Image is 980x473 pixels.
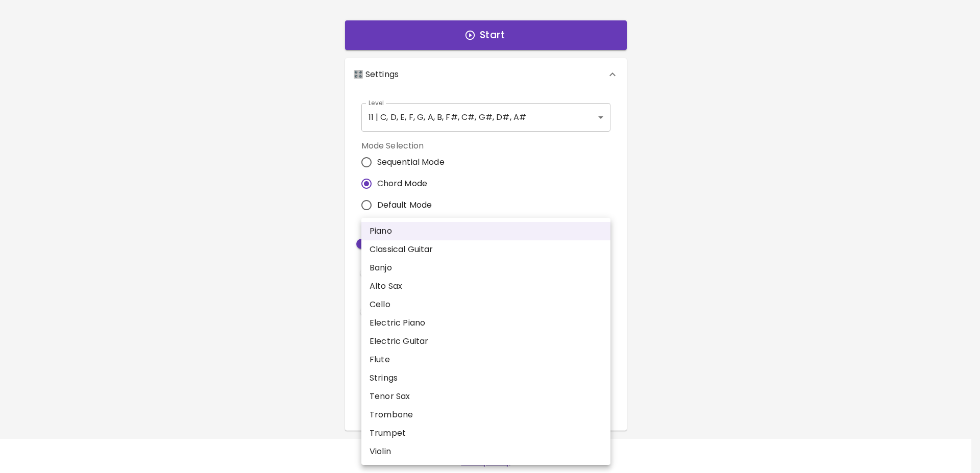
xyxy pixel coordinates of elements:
li: Classical Guitar [361,240,610,259]
li: Banjo [361,259,610,277]
li: Electric Guitar [361,332,610,351]
li: Strings [361,369,610,387]
li: Cello [361,295,610,314]
li: Alto Sax [361,277,610,295]
li: Trumpet [361,424,610,442]
li: Trombone [361,406,610,424]
li: Tenor Sax [361,387,610,406]
li: Flute [361,351,610,369]
li: Electric Piano [361,314,610,332]
li: Piano [361,222,610,240]
li: Violin [361,442,610,461]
